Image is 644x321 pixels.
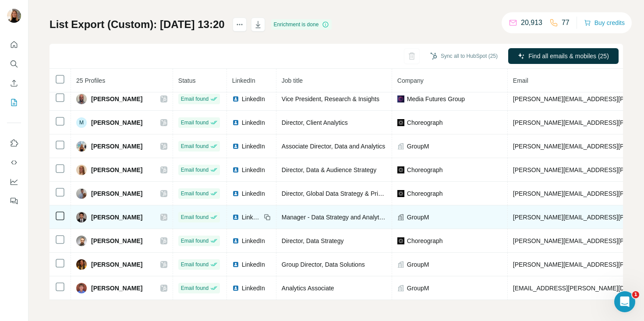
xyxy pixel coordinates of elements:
img: Avatar [76,141,87,152]
button: Dashboard [7,174,21,190]
button: Buy credits [584,17,625,29]
img: LinkedIn logo [232,214,239,221]
h1: List Export (Custom): [DATE] 13:20 [50,18,225,32]
span: 1 [632,291,639,298]
span: Email found [181,95,209,103]
button: Use Surfe on LinkedIn [7,135,21,151]
span: Choreograph [407,189,443,198]
button: Search [7,56,21,72]
span: Email found [181,142,209,150]
span: GroupM [407,284,429,293]
span: Associate Director, Data and Analytics [282,143,386,150]
span: Job title [282,77,303,84]
span: Group Director, Data Solutions [282,261,365,268]
span: GroupM [407,142,429,151]
img: LinkedIn logo [232,95,239,102]
img: company-logo [397,119,404,126]
span: [PERSON_NAME] [91,166,142,174]
img: Avatar [76,259,87,270]
span: [PERSON_NAME] [91,284,142,293]
span: Email found [181,213,209,221]
span: Email found [181,284,209,292]
img: Avatar [76,188,87,199]
span: [PERSON_NAME] [91,213,142,222]
span: LinkedIn [242,236,265,245]
span: GroupM [407,260,429,269]
img: company-logo [397,95,404,102]
span: [PERSON_NAME] [91,142,142,151]
button: Find all emails & mobiles (25) [508,48,619,64]
img: LinkedIn logo [232,261,239,268]
span: [PERSON_NAME] [91,189,142,198]
img: company-logo [397,190,404,197]
span: [PERSON_NAME] [91,260,142,269]
span: [PERSON_NAME] [91,95,142,103]
span: LinkedIn [242,260,265,269]
img: company-logo [397,237,404,244]
button: My lists [7,95,21,110]
div: M [76,117,87,128]
span: LinkedIn [242,284,265,293]
img: LinkedIn logo [232,285,239,292]
span: Choreograph [407,166,443,174]
img: LinkedIn logo [232,119,239,126]
img: Avatar [76,165,87,175]
p: 20,913 [521,18,542,28]
span: Email found [181,119,209,127]
span: Email found [181,190,209,198]
button: Feedback [7,193,21,209]
img: Avatar [76,236,87,246]
span: Choreograph [407,236,443,245]
button: Enrich CSV [7,75,21,91]
img: Avatar [76,94,87,104]
img: Avatar [7,9,21,23]
span: Find all emails & mobiles (25) [528,52,609,60]
span: Choreograph [407,118,443,127]
img: LinkedIn logo [232,143,239,150]
img: company-logo [397,166,404,173]
p: 77 [562,18,570,28]
span: LinkedIn [242,118,265,127]
span: LinkedIn [232,77,255,84]
iframe: Intercom live chat [614,291,635,312]
span: Vice President, Research & Insights [282,95,379,102]
span: [PERSON_NAME] [91,236,142,245]
span: Status [178,77,196,84]
span: LinkedIn [242,142,265,151]
span: Director, Data & Audience Strategy [282,166,376,173]
img: Avatar [76,283,87,293]
span: Email [513,77,528,84]
span: Email found [181,261,209,268]
span: Director, Global Data Strategy & Privacy [282,190,391,197]
div: Enrichment is done [271,19,332,30]
button: actions [233,18,247,32]
button: Sync all to HubSpot (25) [424,49,504,63]
span: LinkedIn [242,95,265,103]
span: Email found [181,237,209,245]
span: LinkedIn [242,189,265,198]
img: LinkedIn logo [232,237,239,244]
span: Company [397,77,424,84]
img: LinkedIn logo [232,190,239,197]
img: Avatar [76,212,87,222]
img: LinkedIn logo [232,166,239,173]
span: [PERSON_NAME] [91,118,142,127]
span: 25 Profiles [76,77,105,84]
button: Quick start [7,37,21,53]
span: LinkedIn [242,213,261,222]
button: Use Surfe API [7,155,21,170]
span: Director, Data Strategy [282,237,344,244]
span: Manager - Data Strategy and Analytics [282,214,387,221]
span: Director, Client Analytics [282,119,348,126]
span: Media Futures Group [407,95,465,103]
span: Analytics Associate [282,285,334,292]
span: GroupM [407,213,429,222]
span: Email found [181,166,209,174]
span: LinkedIn [242,166,265,174]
